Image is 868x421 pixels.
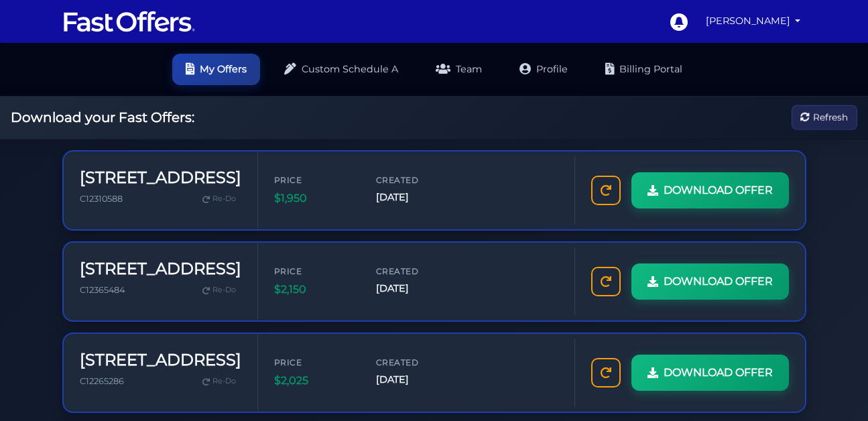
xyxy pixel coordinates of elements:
span: Created [376,174,456,186]
span: [DATE] [376,190,456,205]
h3: [STREET_ADDRESS] [80,351,241,370]
span: DOWNLOAD OFFER [664,182,773,199]
a: Billing Portal [592,54,696,85]
span: Re-Do [212,375,236,387]
a: Re-Do [197,190,241,208]
a: Re-Do [197,282,241,299]
a: DOWNLOAD OFFER [631,263,789,300]
span: DOWNLOAD OFFER [664,273,773,290]
button: Refresh [792,105,857,130]
a: Team [422,54,495,85]
span: Created [376,265,456,278]
h3: [STREET_ADDRESS] [80,168,241,188]
span: C12310588 [80,194,123,204]
span: [DATE] [376,281,456,296]
h3: [STREET_ADDRESS] [80,259,241,279]
span: Re-Do [212,193,236,205]
span: $1,950 [274,190,355,207]
h2: Download your Fast Offers: [11,109,194,125]
span: Re-Do [212,284,236,296]
a: Profile [506,54,581,85]
a: Re-Do [197,373,241,390]
a: DOWNLOAD OFFER [631,355,789,391]
span: Created [376,356,456,369]
span: Price [274,174,355,186]
span: C12365484 [80,285,125,295]
span: Price [274,356,355,369]
span: $2,150 [274,281,355,298]
a: [PERSON_NAME] [700,8,806,34]
a: My Offers [172,54,260,85]
span: C12265286 [80,376,124,386]
a: DOWNLOAD OFFER [631,172,789,208]
a: Custom Schedule A [271,54,412,85]
span: Refresh [813,110,848,125]
span: $2,025 [274,372,355,389]
span: DOWNLOAD OFFER [664,364,773,381]
span: [DATE] [376,372,456,387]
span: Price [274,265,355,278]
